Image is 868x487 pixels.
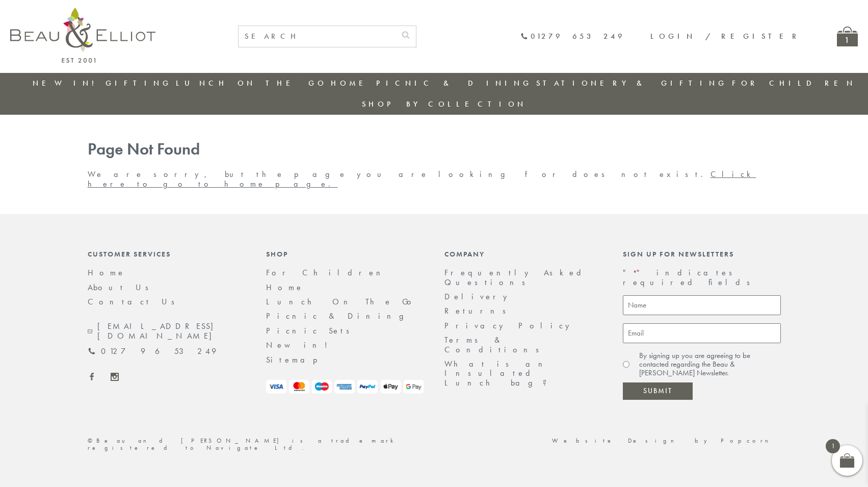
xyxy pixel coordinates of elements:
span: 1 [826,439,840,453]
a: Terms & Conditions [444,335,546,354]
a: Shop by collection [362,99,527,109]
a: Home [88,267,125,278]
a: New in! [266,340,335,350]
p: " " indicates required fields [623,268,781,287]
input: Email [623,323,781,343]
a: [EMAIL_ADDRESS][DOMAIN_NAME] [88,322,246,341]
label: By signing up you are agreeing to be contacted regarding the Beau & [PERSON_NAME] Newsletter. [639,351,781,378]
a: Home [266,282,304,293]
a: 1 [837,27,858,46]
a: Contact Us [88,296,181,307]
a: Frequently Asked Questions [444,267,588,287]
a: 01279 653 249 [520,32,625,41]
a: 01279 653 249 [88,347,216,356]
div: Shop [266,250,424,258]
input: SEARCH [239,26,396,47]
img: logo [10,8,155,63]
a: Lunch On The Go [176,78,327,88]
div: ©Beau and [PERSON_NAME] is a trademark registered to Navigate Ltd. [77,438,434,452]
a: Stationery & Gifting [536,78,727,88]
a: What is an Insulated Lunch bag? [444,358,555,388]
a: New in! [33,78,101,88]
a: About Us [88,282,155,293]
a: Picnic & Dining [376,78,532,88]
a: Privacy Policy [444,320,575,331]
a: Returns [444,305,513,316]
input: Name [623,295,781,315]
div: Sign up for newsletters [623,250,781,258]
a: Gifting [106,78,172,88]
h1: Page Not Found [88,140,781,159]
a: Home [331,78,372,88]
div: Customer Services [88,250,246,258]
img: payment-logos.png [266,380,424,394]
a: Picnic Sets [266,325,356,336]
a: For Children [266,267,388,278]
a: Click here to go to home page. [88,169,756,189]
div: Company [444,250,602,258]
a: Lunch On The Go [266,296,417,307]
input: Submit [623,382,693,400]
div: We are sorry, but the page you are looking for does not exist. [77,140,791,189]
a: For Children [732,78,856,88]
a: Delivery [444,291,513,302]
a: Login / Register [650,31,801,41]
a: Picnic & Dining [266,311,414,321]
a: Sitemap [266,354,331,365]
a: Website Design by Popcorn [552,437,781,445]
